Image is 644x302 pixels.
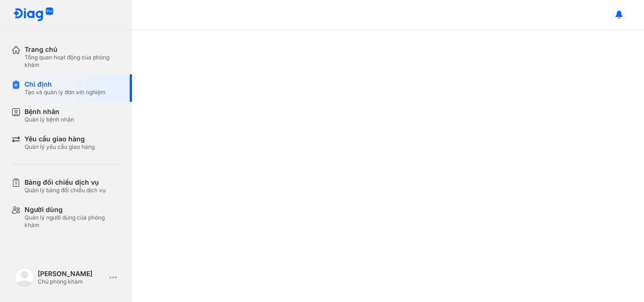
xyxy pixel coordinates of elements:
img: logo [15,268,34,287]
div: Quản lý yêu cầu giao hàng [25,143,95,151]
div: Quản lý bảng đối chiếu dịch vụ [25,187,106,194]
div: Tổng quan hoạt động của phòng khám [25,54,121,69]
div: Người dùng [25,205,121,214]
div: Chỉ định [25,80,106,89]
div: Chủ phòng khám [38,278,106,286]
div: Quản lý người dùng của phòng khám [25,214,121,229]
div: Quản lý bệnh nhân [25,116,74,123]
div: Tạo và quản lý đơn xét nghiệm [25,89,106,96]
div: Bảng đối chiếu dịch vụ [25,178,106,187]
div: [PERSON_NAME] [38,269,106,278]
img: logo [13,8,54,22]
div: Bệnh nhân [25,107,74,116]
div: Yêu cầu giao hàng [25,135,95,143]
div: Trang chủ [25,45,121,54]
